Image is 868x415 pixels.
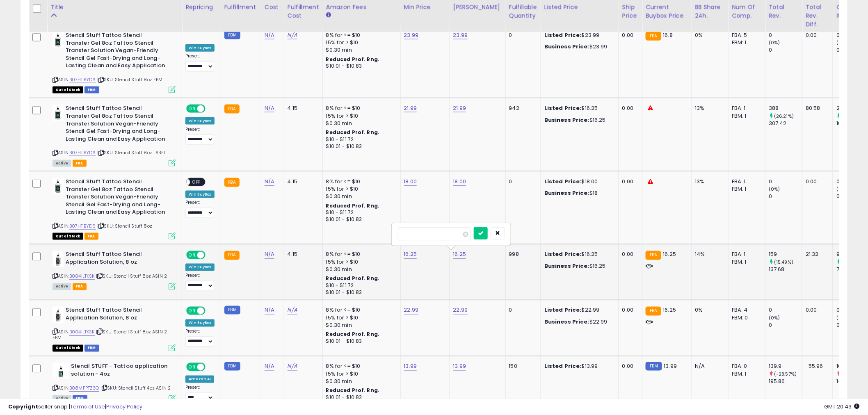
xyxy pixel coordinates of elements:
div: 8% for <= $10 [326,363,394,370]
div: $0.30 min [326,46,394,54]
div: $22.99 [544,319,612,326]
span: FBA [85,233,98,240]
div: 15% for > $10 [326,315,394,322]
b: Reduced Prof. Rng. [326,129,380,136]
img: 31wwupAia6L._SL40_.jpg [53,363,69,379]
b: Reduced Prof. Rng. [326,331,380,338]
b: Stencil Stuff Tattoo Stencil Transfer Gel 8oz Tattoo Stencil Transfer Solution Vegan-Friendly Ste... [66,178,165,218]
div: Num of Comp. [732,3,762,20]
a: Terms of Use [70,403,105,410]
div: 15% for > $10 [326,39,394,46]
div: Amazon Fees [326,3,397,11]
b: Business Price: [544,189,589,197]
div: $22.99 [544,307,612,314]
div: ASIN: [53,32,176,92]
span: | SKU: Stencil Stuff 4oz ASIN 2 [101,385,171,392]
small: (0%) [769,315,780,322]
b: Reduced Prof. Rng. [326,202,380,209]
div: 14% [695,251,722,258]
div: 0.00 [622,105,636,112]
b: Reduced Prof. Rng. [326,387,380,394]
span: OFF [204,364,217,371]
span: All listings that are currently out of stock and unavailable for purchase on Amazon [53,233,83,240]
div: $10.01 - $10.83 [326,338,394,345]
div: 0 [769,193,802,200]
div: Win BuyBox [185,117,215,125]
div: $13.99 [544,363,612,370]
a: 13.99 [453,363,466,371]
a: 22.99 [404,306,419,315]
span: ON [187,364,197,371]
div: $23.99 [544,43,612,50]
div: 0% [695,32,722,39]
div: [PERSON_NAME] [453,3,502,11]
span: ON [187,105,197,112]
div: $18.00 [544,178,612,185]
strong: Copyright [8,403,38,410]
div: BB Share 24h. [695,3,725,20]
a: N/A [288,363,297,371]
div: $10.01 - $10.83 [326,143,394,150]
div: 159 [769,251,802,258]
a: 13.99 [404,363,417,371]
a: 21.99 [453,104,466,112]
div: 0.00 [622,32,636,39]
div: FBM: 1 [732,112,759,120]
div: 0 [509,178,535,185]
a: 22.99 [453,306,468,315]
div: $10 - $11.72 [326,136,394,143]
div: ASIN: [53,307,176,351]
span: | SKU: Stencil Stuff 8oz ASIN 2 FBM [53,329,167,341]
div: 0.00 [806,307,827,314]
span: FBM [85,345,99,352]
div: Repricing [185,3,217,11]
span: FBA [73,283,87,290]
div: 0 [769,32,802,39]
a: B07H11BYD6 [69,149,96,156]
small: (0%) [769,39,780,46]
div: Total Rev. [769,3,799,20]
div: 137.68 [769,266,802,274]
small: FBA [646,307,661,316]
div: 8% for <= $10 [326,307,394,314]
span: All listings that are currently out of stock and unavailable for purchase on Amazon [53,87,83,93]
div: FBA: 1 [732,251,759,258]
div: 4.15 [288,178,316,185]
div: Preset: [185,385,215,404]
div: -55.96 [806,363,827,370]
div: FBM: 1 [732,371,759,378]
div: ASIN: [53,251,176,289]
span: All listings currently available for purchase on Amazon [53,160,71,167]
b: Stencil Stuff Tattoo Stencil Transfer Gel 8oz Tattoo Stencil Transfer Solution Vegan-Friendly Ste... [66,32,165,72]
div: FBM: 1 [732,185,759,193]
div: Preset: [185,273,215,292]
div: Win BuyBox [185,319,215,327]
div: Total Rev. Diff. [806,3,829,29]
div: $0.30 min [326,266,394,274]
img: 31NtsAFv78L._SL40_.jpg [53,178,64,194]
a: Privacy Policy [106,403,142,410]
small: (-28.57%) [774,371,797,378]
div: ASIN: [53,178,176,239]
div: $0.30 min [326,120,394,127]
div: Fulfillable Quantity [509,3,537,20]
div: 4.15 [288,105,316,112]
a: 16.25 [453,251,466,259]
span: FBM [85,87,99,93]
span: 16.25 [663,251,676,258]
div: $0.30 min [326,193,394,200]
div: 8% for <= $10 [326,178,394,185]
a: N/A [265,306,274,315]
div: Preset: [185,53,215,72]
div: Win BuyBox [185,44,215,52]
span: | SKU: Stencil Stuff 8oz LABEL [97,149,166,156]
span: | SKU: Stencil Stuff 8oz FBM [97,76,163,83]
small: (0%) [836,39,848,46]
div: 0 [769,178,802,185]
div: FBM: 1 [732,39,759,46]
div: 0.00 [622,307,636,314]
small: (0%) [836,315,848,322]
div: Win BuyBox [185,191,215,198]
a: N/A [265,178,274,186]
div: Preset: [185,127,215,145]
